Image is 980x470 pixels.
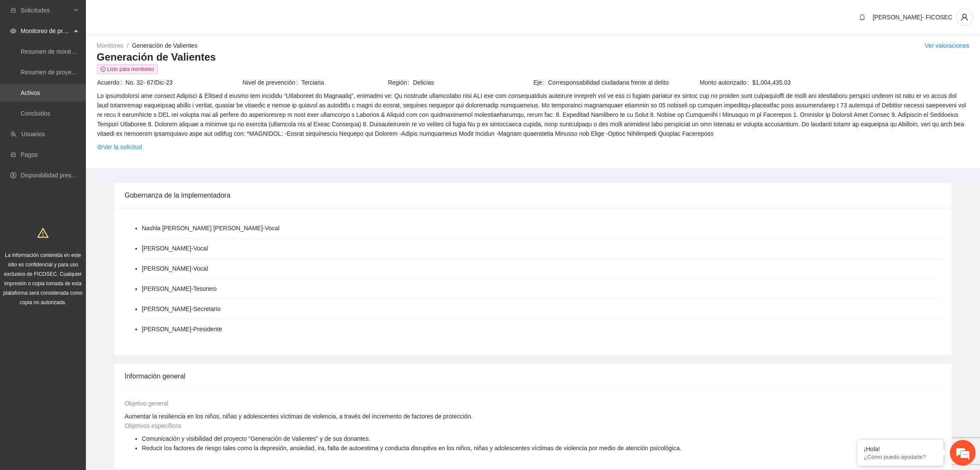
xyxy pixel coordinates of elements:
span: Región [388,78,413,87]
a: Disponibilidad presupuestal [21,172,94,179]
textarea: Escriba su mensaje y pulse “Intro” [4,235,164,265]
span: [PERSON_NAME]- FICOSEC [873,14,953,21]
span: eye [10,28,16,34]
span: Corresponsabilidad ciudadana frente al delito [548,78,678,87]
a: Resumen de proyectos aprobados [21,69,113,76]
li: [PERSON_NAME] - Vocal [142,244,208,253]
span: Comunicación y visibilidad del proyecto "Generación de Valientes" y de sus donantes. [142,435,370,442]
span: Reducir los factores de riesgo tales como la depresión, ansiedad, ira, falta de autoestima y cond... [142,445,681,452]
span: Acuerdo [97,78,125,87]
a: Monitoreo [97,42,123,49]
span: check-circle [101,67,106,72]
li: [PERSON_NAME] - Vocal [142,264,208,273]
span: inbox [10,7,16,13]
li: [PERSON_NAME] - Tesorero [142,284,217,293]
span: Aumentar la resiliencia en los niños, niñas y adolescentes víctimas de violencia, a través del in... [125,413,473,420]
div: Chatee con nosotros ahora [45,44,144,55]
span: $1,004,435.03 [752,78,969,87]
a: Resumen de monitoreo [21,48,83,55]
span: Delicias [413,78,532,87]
button: user [956,9,973,26]
a: Activos [21,89,40,96]
p: ¿Cómo puedo ayudarte? [864,454,937,460]
span: Terciaria [301,78,387,87]
h3: Generación de Valientes [97,50,969,64]
span: Objetivo general [125,400,168,407]
span: No. 32- 67/Dic-23 [125,78,241,87]
span: eye [97,144,103,150]
span: / [127,42,128,49]
a: Usuarios [21,131,45,137]
span: warning [37,227,49,238]
div: Minimizar ventana de chat en vivo [141,4,162,25]
li: [PERSON_NAME] - Presidente [142,324,222,334]
span: bell [856,14,869,21]
button: bell [855,10,869,24]
div: ¡Hola! [864,446,937,452]
a: Concluidos [21,110,50,117]
span: Eje [534,78,548,87]
a: Ver valoraciones [925,42,969,49]
span: Monto autorizado [700,78,752,87]
span: Listo para monitoreo [97,64,158,74]
span: Estamos en línea. [50,115,119,201]
li: [PERSON_NAME] - Secretario [142,304,221,314]
div: Información general [125,364,941,388]
span: Objetivos específicos [125,422,181,429]
a: Generación de Valientes [132,42,197,49]
li: Nashla [PERSON_NAME] [PERSON_NAME] - Vocal [142,223,280,233]
span: Nivel de prevención [243,78,302,87]
a: Pagos [21,151,38,158]
span: Monitoreo de proyectos [21,22,71,40]
span: La información contenida en este sitio es confidencial y para uso exclusivo de FICOSEC. Cualquier... [3,252,83,305]
div: Gobernanza de la implementadora [125,183,941,208]
span: Lo ipsumdolorsi ame consect Adipisci & Elitsed d eiusmo tem incididu “Utlaboreet do Magnaaliq”, e... [97,91,969,138]
a: eyeVer la solicitud [97,142,142,152]
span: Solicitudes [21,2,71,19]
span: user [956,13,973,21]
